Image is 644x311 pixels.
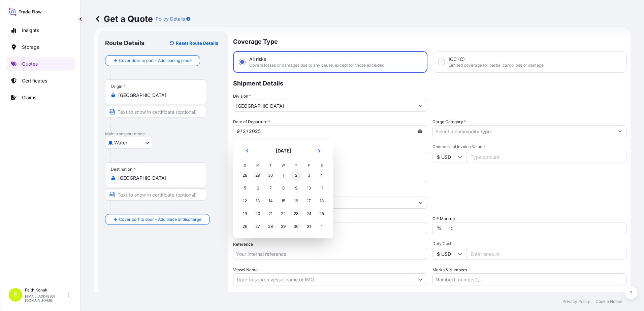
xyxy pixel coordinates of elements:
button: Previous [240,145,255,156]
button: Next [312,145,327,156]
table: October 2025 [238,162,328,233]
div: Thursday, October 2, 2025 [290,169,302,181]
th: S [315,162,328,169]
div: Friday, October 24, 2025 [303,208,315,220]
div: Monday, October 20, 2025 [252,208,264,220]
th: F [302,162,315,169]
div: Saturday, October 4, 2025 [316,169,328,181]
div: Friday, October 31, 2025 [303,220,315,233]
div: Friday, October 3, 2025 [303,169,315,181]
div: Saturday, November 1, 2025 [316,220,328,233]
div: Sunday, October 5, 2025 [239,182,251,194]
div: Wednesday, October 1, 2025 [277,169,289,181]
div: Sunday, October 26, 2025 [239,220,251,233]
p: Shipment Details [233,73,626,93]
div: Wednesday, October 29, 2025 [277,220,289,233]
th: T [290,162,302,169]
div: Saturday, October 11, 2025 [316,182,328,194]
section: Calendar [233,140,333,238]
div: Monday, October 27, 2025 [252,220,264,233]
div: Tuesday, October 14, 2025 [264,195,277,207]
div: Wednesday, October 22, 2025 [277,208,289,220]
div: Tuesday, September 30, 2025 [264,169,277,181]
div: Tuesday, October 28, 2025 [264,220,277,233]
div: Saturday, October 25, 2025 [316,208,328,220]
div: Thursday, October 16, 2025 [290,195,302,207]
div: Monday, September 29, 2025 [252,169,264,181]
div: Monday, October 13, 2025 [252,195,264,207]
th: M [251,162,264,169]
div: Tuesday, October 7, 2025 [264,182,277,194]
p: Policy Details [156,15,185,22]
div: Monday, October 6, 2025 [252,182,264,194]
div: Sunday, October 12, 2025 [239,195,251,207]
div: Sunday, September 28, 2025 [239,169,251,181]
div: Friday, October 17, 2025 [303,195,315,207]
p: Get a Quote [94,13,153,24]
div: Tuesday, October 21, 2025 [264,208,277,220]
div: Thursday, October 30, 2025 [290,220,302,233]
th: W [277,162,290,169]
div: Wednesday, October 8, 2025 [277,182,289,194]
th: T [264,162,277,169]
div: Friday, October 10, 2025 [303,182,315,194]
div: Thursday, October 9, 2025 [290,182,302,194]
div: October 2025 [238,145,328,233]
div: Thursday, October 23, 2025 [290,208,302,220]
div: Wednesday, October 15, 2025 [277,195,289,207]
h2: [DATE] [259,147,308,154]
div: Sunday, October 19, 2025 [239,208,251,220]
th: S [238,162,251,169]
div: Saturday, October 18, 2025 [316,195,328,207]
p: Coverage Type [233,31,626,51]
